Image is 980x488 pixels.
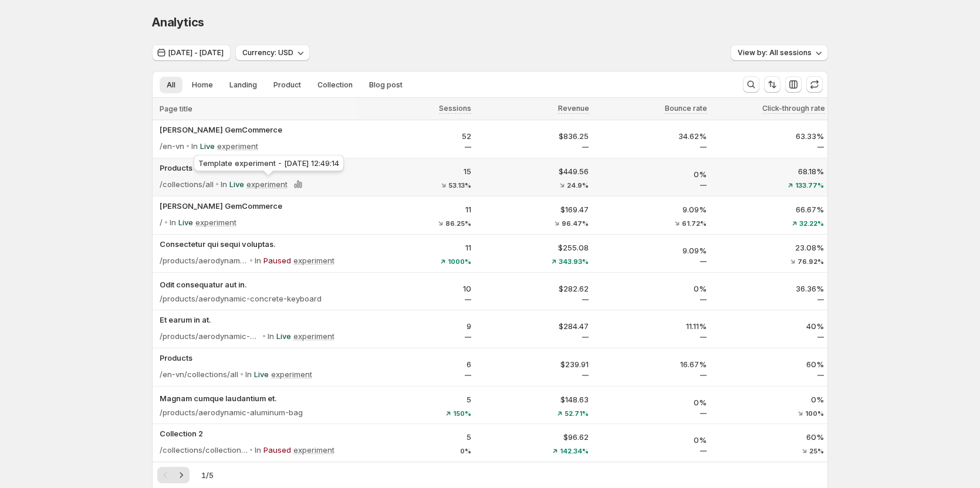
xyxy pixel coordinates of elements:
p: Live [200,140,215,152]
p: 0% [596,434,707,446]
p: $169.47 [478,204,589,215]
p: 9.09% [596,245,707,256]
p: 40% [714,320,824,332]
button: [PERSON_NAME] GemCommerce [160,124,353,135]
span: Click-through rate [762,104,825,113]
p: experiment [293,444,334,456]
span: Collection [317,80,353,90]
p: 36.36% [714,283,824,294]
p: 5 [360,394,471,405]
p: $836.25 [478,130,589,142]
p: In [245,368,252,380]
p: 9.09% [596,204,707,215]
p: $96.62 [478,431,589,443]
p: 0% [714,394,824,405]
p: /products/aerodynamic-concrete-knife [160,330,261,342]
p: experiment [246,178,288,190]
span: 1000% [448,258,471,265]
button: Search and filter results [743,76,759,93]
span: 32.22% [799,220,824,227]
button: Next [173,467,190,483]
p: Paused [263,255,291,266]
span: Sessions [439,104,471,113]
button: [PERSON_NAME] GemCommerce [160,200,353,212]
p: 11.11% [596,320,707,332]
span: Revenue [558,104,589,113]
p: /collections/all [160,178,214,190]
span: 61.72% [682,220,707,227]
button: View by: All sessions [731,45,828,61]
p: In [221,178,227,190]
p: 66.67% [714,204,824,215]
p: 15 [360,165,471,177]
span: 150% [453,410,471,417]
span: 133.77% [795,182,824,189]
p: $239.91 [478,358,589,370]
button: Et earum in at. [160,314,353,326]
p: $282.62 [478,283,589,294]
p: 11 [360,204,471,215]
p: Magnam cumque laudantium et. [160,392,353,404]
p: 60% [714,358,824,370]
span: 1 / 5 [201,469,214,481]
button: Consectetur qui sequi voluptas. [160,238,353,250]
p: $284.47 [478,320,589,332]
p: In [170,216,176,228]
button: [DATE] - [DATE] [152,45,231,61]
nav: Pagination [157,467,190,483]
p: /en-vn [160,140,184,152]
p: 63.33% [714,130,824,142]
p: In [191,140,198,152]
button: Odit consequatur aut in. [160,279,353,290]
p: /products/aerodynamic-aluminum-pants [160,255,248,266]
p: In [268,330,274,342]
span: Page title [160,104,192,114]
p: experiment [217,140,258,152]
button: Collection 2 [160,428,353,439]
span: 25% [809,448,824,455]
p: experiment [293,255,334,266]
p: Products [160,162,353,174]
p: 60% [714,431,824,443]
button: Products [160,352,353,364]
span: 96.47% [562,220,589,227]
span: 100% [805,410,824,417]
span: 86.25% [445,220,471,227]
span: 343.93% [559,258,589,265]
p: 0% [596,168,707,180]
span: Bounce rate [665,104,707,113]
p: 9 [360,320,471,332]
p: Live [178,216,193,228]
p: /en-vn/collections/all [160,368,238,380]
span: All [167,80,175,90]
p: 34.62% [596,130,707,142]
p: Live [276,330,291,342]
p: / [160,216,163,228]
span: 24.9% [567,182,589,189]
span: 76.92% [797,258,824,265]
p: 5 [360,431,471,443]
span: 142.34% [560,448,589,455]
span: Currency: USD [242,48,293,57]
button: Sort the results [764,76,780,93]
p: /collections/collection-2 [160,444,248,456]
p: $449.56 [478,165,589,177]
p: 68.18% [714,165,824,177]
p: $148.63 [478,394,589,405]
p: experiment [293,330,334,342]
p: 6 [360,358,471,370]
p: Live [229,178,244,190]
p: Live [254,368,269,380]
span: Home [192,80,213,90]
p: 0% [596,396,707,408]
p: /products/aerodynamic-concrete-keyboard [160,293,322,304]
p: 10 [360,283,471,294]
p: 11 [360,242,471,253]
p: 52 [360,130,471,142]
span: View by: All sessions [738,48,812,57]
